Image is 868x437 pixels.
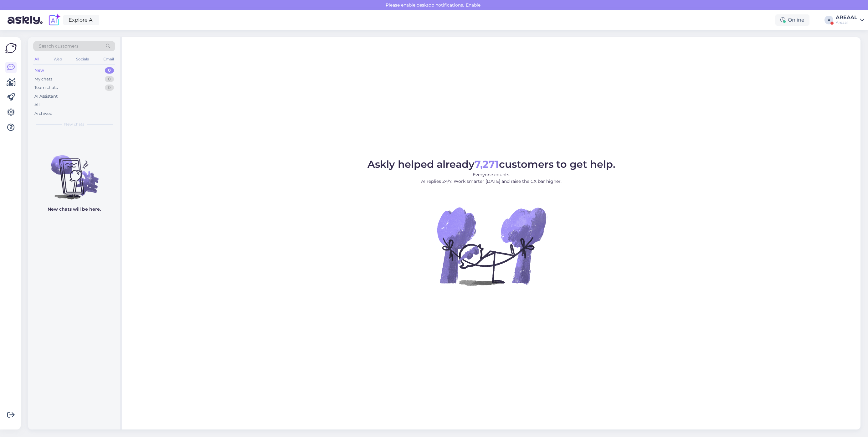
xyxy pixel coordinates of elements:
div: Online [775,14,809,26]
div: Socials [75,55,90,63]
div: All [34,102,40,108]
a: AREAALAreaal [836,15,864,25]
img: explore-ai [48,13,61,27]
div: My chats [34,76,52,82]
a: Explore AI [63,15,99,25]
span: Enable [464,2,482,8]
div: 0 [105,76,114,82]
img: No chats [28,144,120,200]
div: All [33,55,40,63]
div: Areaal [836,20,857,25]
div: 0 [105,85,114,91]
div: Email [102,55,115,63]
span: Askly helped already customers to get help. [367,158,615,170]
div: AREAAL [836,15,857,20]
div: New [34,67,44,74]
div: Archived [34,111,53,117]
img: No Chat active [435,190,548,302]
p: Everyone counts. AI replies 24/7. Work smarter [DATE] and raise the CX bar higher. [367,172,615,185]
span: New chats [64,121,84,127]
div: Team chats [34,85,58,91]
p: New chats will be here. [48,206,101,213]
b: 7,271 [475,158,499,170]
div: 0 [105,67,114,74]
div: Web [52,55,63,63]
span: Search customers [39,43,79,49]
div: A [824,16,833,24]
img: Askly Logo [5,42,17,54]
div: AI Assistant [34,93,58,100]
